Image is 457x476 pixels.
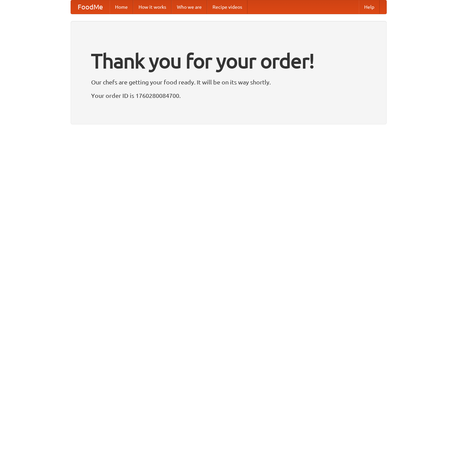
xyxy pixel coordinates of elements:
a: Recipe videos [207,0,247,14]
h1: Thank you for your order! [91,45,366,77]
a: Home [110,0,133,14]
a: FoodMe [71,0,110,14]
a: How it works [133,0,172,14]
a: Who we are [172,0,207,14]
a: Help [359,0,380,14]
p: Your order ID is 1760280084700. [91,90,366,101]
p: Our chefs are getting your food ready. It will be on its way shortly. [91,77,366,87]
